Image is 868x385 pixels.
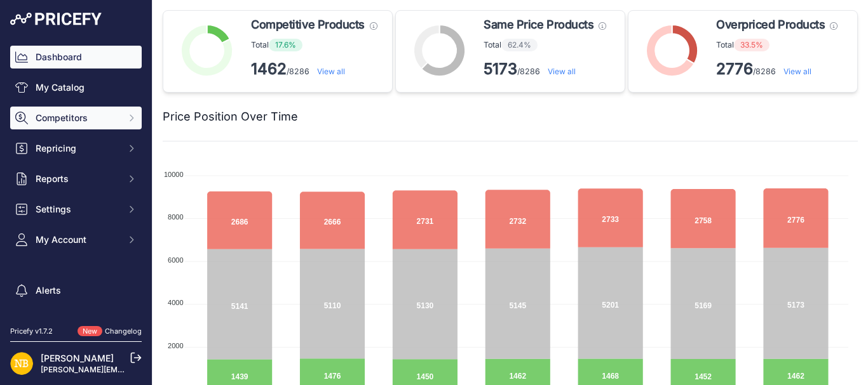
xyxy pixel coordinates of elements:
img: Pricefy Logo [10,13,102,25]
button: Repricing [10,137,142,160]
h2: Price Position Over Time [163,108,298,126]
p: Total [251,39,377,51]
button: Competitors [10,107,142,129]
div: Pricefy v1.7.2 [10,326,53,337]
span: Competitors [36,112,119,124]
p: Total [716,39,837,51]
tspan: 10000 [164,171,184,178]
button: My Account [10,228,142,251]
strong: 1462 [251,60,287,78]
tspan: 2000 [168,342,183,349]
span: New [78,326,102,337]
a: [PERSON_NAME] [41,353,114,363]
a: Alerts [10,279,142,302]
span: Overpriced Products [716,16,825,34]
span: Competitive Products [251,16,365,34]
nav: Sidebar [10,46,142,350]
tspan: 8000 [168,213,183,221]
p: /8286 [716,59,837,79]
span: Reports [36,173,119,185]
button: Reports [10,167,142,190]
p: /8286 [251,59,377,79]
strong: 2776 [716,60,753,78]
strong: 5173 [484,60,517,78]
a: View all [317,67,345,76]
a: View all [548,67,576,76]
span: 33.5% [734,39,770,51]
span: 17.6% [269,39,302,51]
tspan: 6000 [168,256,183,264]
span: Repricing [36,142,119,155]
a: Changelog [105,327,142,336]
button: Settings [10,198,142,221]
a: [PERSON_NAME][EMAIL_ADDRESS][DOMAIN_NAME] [41,365,236,374]
span: My Account [36,233,119,246]
a: My Catalog [10,76,142,99]
a: View all [783,67,811,76]
span: Settings [36,203,119,216]
tspan: 4000 [168,299,183,306]
p: /8286 [484,59,606,79]
span: Same Price Products [484,16,593,34]
a: Dashboard [10,46,142,69]
span: 62.4% [501,39,538,51]
p: Total [484,39,606,51]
